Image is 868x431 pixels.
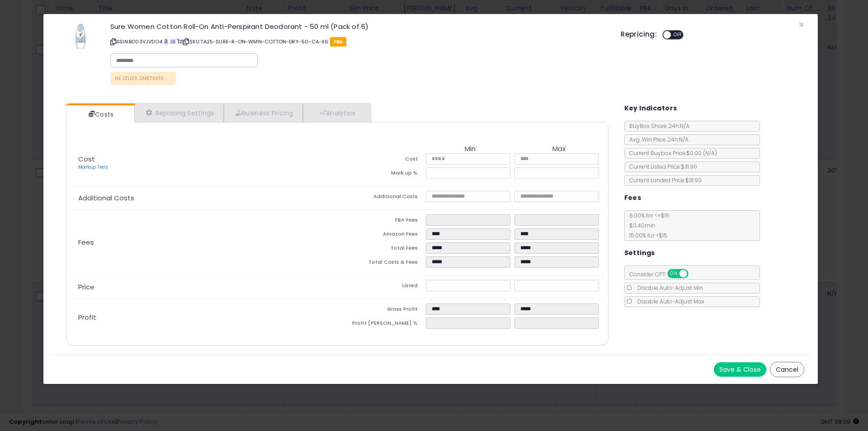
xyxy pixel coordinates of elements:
span: ON [668,270,679,278]
p: Fees [71,239,337,246]
h5: Repricing: [621,31,657,38]
a: Your listing only [177,38,182,45]
button: Save & Close [714,362,766,377]
span: Consider CPT: [625,270,700,278]
img: 31z-UfBpwyL._SL60_.jpg [67,23,94,50]
h5: Fees [624,192,642,204]
span: Disable Auto-Adjust Min [633,284,703,292]
a: Costs [66,105,133,123]
p: Profit [71,314,337,321]
span: Current Buybox Price: [625,149,717,157]
span: 8.00 % for <= $15 [625,212,670,239]
h5: Key Indicators [624,103,677,114]
a: All offer listings [170,38,175,45]
td: Total Fees [337,242,426,256]
p: Price [71,284,337,291]
td: Listed [337,280,426,294]
span: Avg. Win Price 24h: N/A [625,136,689,143]
td: Profit [PERSON_NAME] % [337,317,426,332]
p: Additional Costs [71,194,337,202]
span: Disable Auto-Adjust Max [633,298,704,305]
a: Markup Tiers [78,164,108,171]
h3: Sure Women Cotton Roll-On Anti-Perspirant Deodorant - 50 ml (Pack of 6) [110,23,607,30]
th: Min [426,145,514,153]
p: ASIN: B003VJVDO4 | SKU: TA25-SURE-R-ON-WMN-COTTON-DRY-50-CA-X6 [110,34,607,49]
p: NE IZLIZA SMETKATA [110,72,176,85]
button: Cancel [770,362,804,377]
td: Cost [337,153,426,167]
td: Additional Costs [337,191,426,205]
td: Gross Profit [337,303,426,317]
span: FBA [330,37,347,47]
a: BuyBox page [164,38,169,45]
span: 15.00 % for > $15 [625,232,667,239]
span: $0.00 [686,149,717,157]
span: × [798,18,804,31]
span: Current Listed Price: $31.99 [625,163,697,171]
span: $0.40 min [625,222,656,229]
th: Max [514,145,603,153]
span: BuyBox Share 24h: N/A [625,122,689,130]
span: Current Landed Price: $31.99 [625,176,702,184]
span: OFF [671,31,685,39]
p: Cost [71,156,337,171]
a: Analytics [303,104,370,122]
a: Business Pricing [224,104,303,122]
span: ( N/A ) [703,149,717,157]
span: OFF [687,270,701,278]
td: Total Costs & Fees [337,256,426,270]
td: Mark up % [337,167,426,181]
td: Amazon Fees [337,228,426,242]
a: Repricing Settings [134,104,224,122]
td: FBA Fees [337,214,426,228]
h5: Settings [624,247,655,259]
